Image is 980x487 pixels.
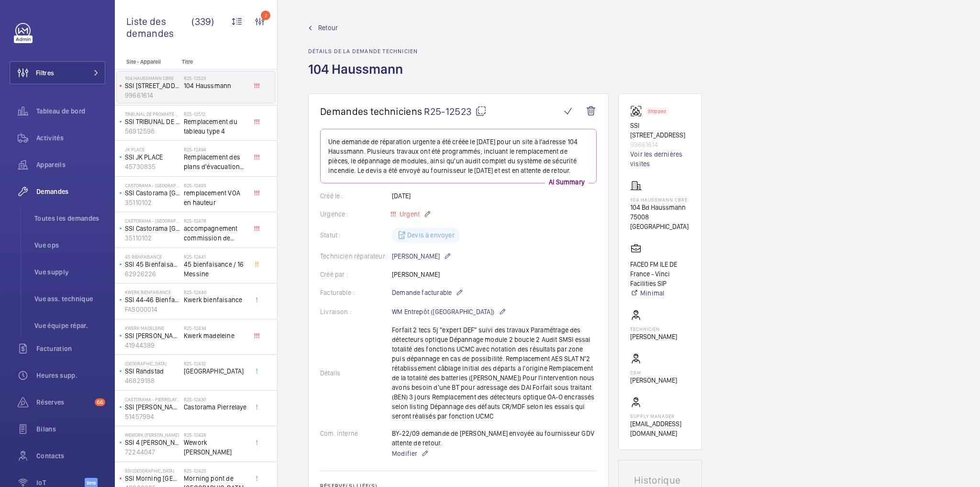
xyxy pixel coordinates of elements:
[125,366,180,376] p: SSI Randstad
[184,117,247,136] span: Remplacement du tableau type 4
[125,218,180,224] p: Castorama - [GEOGRAPHIC_DATA] SOUS BOIS - 1479
[634,476,686,485] h1: Historique
[184,224,247,243] span: accompagnement commission de sécurité du 01/10
[125,254,180,260] p: 45 Bienfaisance
[36,133,105,143] span: Activités
[125,289,180,295] p: Kwerk Bienfaisance
[125,438,180,447] p: SSI 4 [PERSON_NAME]
[308,60,418,93] h1: 104 Haussmann
[125,152,180,162] p: SSI JK PLACE
[630,370,677,375] p: CSM
[398,210,420,218] span: Urgent
[424,105,487,117] span: R25-12523
[125,447,180,457] p: 72244047
[125,111,180,117] p: Tribunal de Proximité de Lagny
[630,149,690,169] a: Voir les dernières visites
[184,402,247,412] span: Castorama Pierrelaye
[184,396,247,402] h2: R25-12430
[34,294,105,304] span: Vue ass. technique
[125,75,180,81] p: 104 Haussmann CBRE
[125,402,180,412] p: SSI [PERSON_NAME]
[34,321,105,330] span: Vue équipe répar.
[36,397,91,407] span: Réserves
[184,366,247,376] span: [GEOGRAPHIC_DATA]
[184,289,247,295] h2: R25-12440
[392,306,506,317] p: WM Entrepôt ([GEOGRAPHIC_DATA])
[125,340,180,350] p: 41944389
[36,106,105,116] span: Tableau de bord
[125,91,180,100] p: 99661614
[125,260,180,269] p: SSI 45 Bienfaisance
[184,432,247,438] h2: R25-12428
[184,361,247,366] h2: R25-12432
[125,331,180,340] p: SSI [PERSON_NAME]
[34,214,105,223] span: Toutes les demandes
[125,162,180,171] p: 45730835
[125,117,180,126] p: SSI TRIBUNAL DE PROXIMITE DE LAGNY
[125,295,180,305] p: SSI 44-46 Bienfaisance
[125,325,180,331] p: Kwerk Madeleine
[630,197,690,203] p: 104 Haussmann CBRE
[125,396,180,402] p: Castorama - PIERRELAYE - 1501
[630,105,646,117] img: fire_alarm.svg
[630,419,690,438] p: [EMAIL_ADDRESS][DOMAIN_NAME]
[125,233,180,243] p: 35110102
[125,468,180,474] p: SSI [GEOGRAPHIC_DATA]
[184,188,247,207] span: remplacement VOA en hauteur
[125,361,180,366] p: [GEOGRAPHIC_DATA]
[36,371,105,380] span: Heures supp.
[184,152,247,171] span: Remplacement des plans d'évacuation au SSOL + plan d'intervention au RDC
[184,331,247,340] span: Kwerk madeleine
[648,110,666,113] p: Stopped
[125,412,180,421] p: 51457994
[630,413,690,419] p: Supply manager
[115,58,178,65] p: Site - Appareil
[630,375,677,385] p: [PERSON_NAME]
[125,224,180,233] p: SSI Castorama [GEOGRAPHIC_DATA]
[126,15,191,39] span: Liste des demandes
[184,295,247,305] span: Kwerk bienfaisance
[125,126,180,136] p: 56912598
[125,81,180,91] p: SSI [STREET_ADDRESS]
[630,140,690,149] p: 99661614
[95,398,105,406] span: 66
[630,203,690,212] p: 104 Bd Haussmann
[184,75,247,81] h2: R25-12523
[125,269,180,279] p: 62926226
[182,58,245,65] p: Titre
[125,474,180,483] p: SSI Morning [GEOGRAPHIC_DATA]
[630,326,677,332] p: Technicien
[184,468,247,474] h2: R25-12425
[36,68,54,78] span: Filtres
[320,105,422,117] span: Demandes techniciens
[36,344,105,353] span: Facturation
[392,288,452,297] span: Demande facturable
[34,267,105,277] span: Vue supply
[630,332,677,341] p: [PERSON_NAME]
[125,376,180,385] p: 46829188
[36,451,105,461] span: Contacts
[10,61,105,84] button: Filtres
[36,187,105,196] span: Demandes
[184,438,247,457] span: Wework [PERSON_NAME]
[34,240,105,250] span: Vue ops
[125,182,180,188] p: Castorama - [GEOGRAPHIC_DATA] SOUS BOIS - 1479
[392,449,417,458] span: Modifier
[308,48,418,55] h2: Détails de la demande technicien
[125,198,180,207] p: 35110102
[125,305,180,314] p: FAS000014
[184,81,247,91] span: 104 Haussmann
[184,254,247,260] h2: R25-12441
[630,288,690,298] a: Minimal
[184,218,247,224] h2: R25-12478
[125,147,180,152] p: JK PLACE
[36,160,105,170] span: Appareils
[184,182,247,188] h2: R25-12493
[184,260,247,279] span: 45 bienfaisance / 16 Messine
[184,147,247,152] h2: R25-12494
[36,424,105,434] span: Bilans
[630,260,690,288] p: FACEO FM ILE DE France - Vinci Facilities SIP
[630,121,690,140] p: SSI [STREET_ADDRESS]
[125,188,180,198] p: SSI Castorama [GEOGRAPHIC_DATA]
[630,212,690,231] p: 75008 [GEOGRAPHIC_DATA]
